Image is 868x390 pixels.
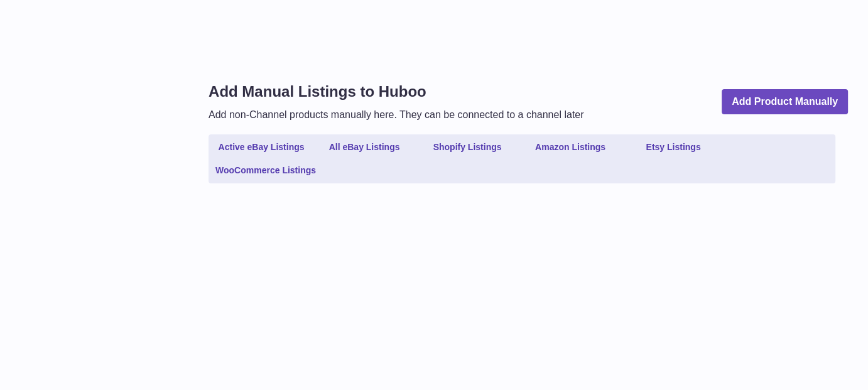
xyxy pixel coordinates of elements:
[623,137,724,158] a: Etsy Listings
[211,160,320,181] a: WooCommerce Listings
[209,82,583,102] h1: Add Manual Listings to Huboo
[417,137,518,158] a: Shopify Listings
[314,137,415,158] a: All eBay Listings
[520,137,621,158] a: Amazon Listings
[722,89,848,115] a: Add Product Manually
[211,137,312,158] a: Active eBay Listings
[209,108,583,122] p: Add non-Channel products manually here. They can be connected to a channel later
